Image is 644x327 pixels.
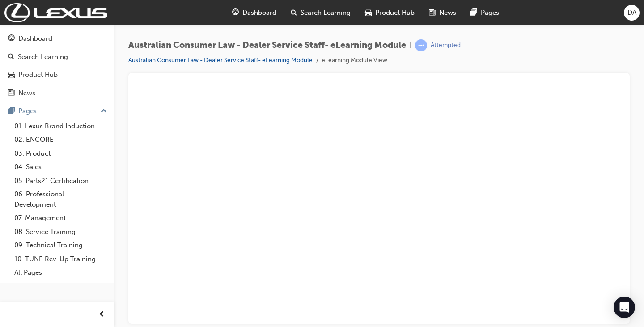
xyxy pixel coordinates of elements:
a: 05. Parts21 Certification [11,174,110,188]
a: Product Hub [4,67,110,83]
a: news-iconNews [422,4,463,22]
a: 02. ENCORE [11,133,110,147]
span: News [439,8,456,18]
span: Pages [481,8,499,18]
a: 01. Lexus Brand Induction [11,119,110,133]
a: 04. Sales [11,160,110,174]
span: guage-icon [8,35,15,43]
span: Search Learning [301,8,351,18]
div: Pages [18,106,37,116]
img: Trak [4,3,107,22]
a: Dashboard [4,30,110,47]
span: car-icon [365,7,372,18]
span: Product Hub [375,8,415,18]
span: | [410,40,411,51]
div: Search Learning [18,52,68,62]
div: Attempted [431,41,461,50]
a: pages-iconPages [463,4,506,22]
button: DA [624,5,640,21]
a: News [4,85,110,102]
button: DashboardSearch LearningProduct HubNews [4,29,110,103]
a: 09. Technical Training [11,238,110,252]
span: guage-icon [232,7,239,18]
span: news-icon [8,89,15,98]
a: 07. Management [11,211,110,225]
a: 03. Product [11,147,110,161]
div: Product Hub [18,70,58,80]
li: eLearning Module View [322,55,387,66]
span: DA [627,8,636,18]
span: car-icon [8,71,15,79]
a: guage-iconDashboard [225,4,284,22]
a: 08. Service Training [11,225,110,239]
div: News [18,88,35,98]
span: Dashboard [242,8,276,18]
span: Australian Consumer Law - Dealer Service Staff- eLearning Module [128,40,406,51]
div: Open Intercom Messenger [614,297,635,318]
button: Pages [4,103,110,119]
span: learningRecordVerb_ATTEMPT-icon [415,39,427,51]
div: Dashboard [18,34,52,44]
a: car-iconProduct Hub [358,4,422,22]
span: search-icon [8,53,14,61]
span: news-icon [429,7,436,18]
a: search-iconSearch Learning [284,4,358,22]
a: 06. Professional Development [11,187,110,211]
span: prev-icon [98,309,105,320]
span: search-icon [291,7,297,18]
a: 10. TUNE Rev-Up Training [11,252,110,266]
a: All Pages [11,266,110,280]
span: pages-icon [470,7,477,18]
a: Australian Consumer Law - Dealer Service Staff- eLearning Module [128,56,313,64]
span: up-icon [101,106,107,117]
a: Search Learning [4,49,110,65]
span: pages-icon [8,107,15,115]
